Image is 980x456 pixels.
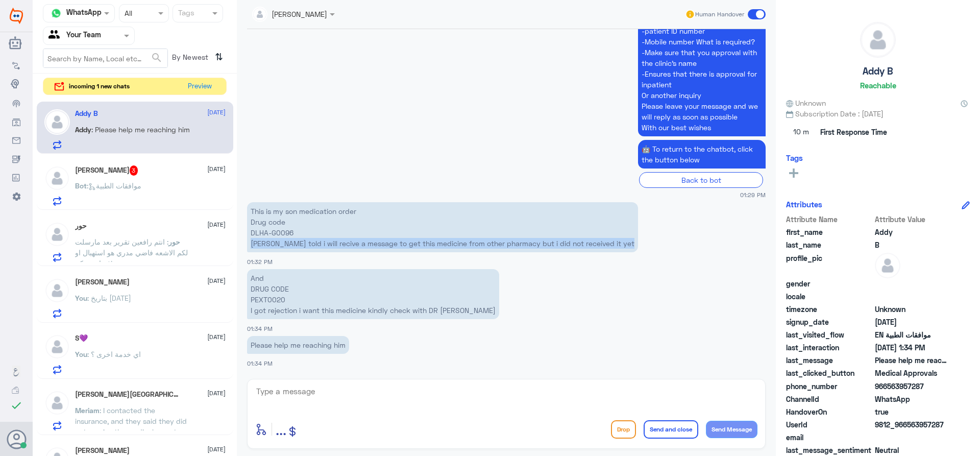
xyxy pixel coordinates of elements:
[786,153,803,162] h6: Tags
[875,291,949,302] span: null
[168,49,211,69] span: By Newest
[875,419,949,430] span: 9812_966563957287
[875,227,949,237] span: Addy
[786,108,970,119] span: Subscription Date : [DATE]
[87,350,141,358] span: : اي خدمة اخرى ؟
[75,390,181,399] h5: Meriam Riyadh
[151,52,163,64] span: search
[786,394,873,404] span: ChannelId
[695,10,744,19] span: Human Handover
[875,368,949,378] span: Medical Approvals
[75,181,87,190] span: Bot
[786,342,873,353] span: last_interaction
[786,98,826,108] span: Unknown
[247,325,273,332] span: 01:34 PM
[44,165,70,191] img: defaultAdmin.png
[247,360,273,367] span: 01:34 PM
[863,65,893,77] h5: Addy B
[875,253,900,278] img: defaultAdmin.png
[786,123,817,141] span: 10 m
[786,317,873,327] span: signup_date
[75,125,91,134] span: Addy
[276,420,286,438] span: ...
[786,368,873,378] span: last_clicked_button
[786,406,873,417] span: HandoverOn
[247,202,638,252] p: 4/9/2025, 1:32 PM
[639,172,763,188] div: Back to bot
[215,49,223,65] i: ⇅
[875,381,949,392] span: 966563957287
[44,390,70,416] img: defaultAdmin.png
[786,329,873,340] span: last_visited_flow
[75,278,130,286] h5: فهد ابوفيصل
[247,269,499,319] p: 4/9/2025, 1:34 PM
[786,291,873,302] span: locale
[875,355,949,366] span: Please help me reaching him
[151,50,163,66] button: search
[786,419,873,430] span: UserId
[706,421,757,438] button: Send Message
[276,418,286,441] button: ...
[43,49,167,67] input: Search by Name, Local etc…
[44,222,70,247] img: defaultAdmin.png
[48,6,64,21] img: whatsapp.png
[786,214,873,225] span: Attribute Name
[207,389,226,398] span: [DATE]
[786,227,873,237] span: first_name
[207,108,226,117] span: [DATE]
[875,445,949,455] span: 0
[87,294,131,302] span: : بتاريخ [DATE]
[87,181,141,190] span: : موافقات الطبية
[786,239,873,250] span: last_name
[638,140,766,169] p: 4/9/2025, 1:29 PM
[75,446,130,455] h5: Khaled Rawy
[786,304,873,315] span: timezone
[786,381,873,392] span: phone_number
[69,82,130,91] span: incoming 1 new chats
[875,329,949,340] span: موافقات الطبية EN
[207,445,226,454] span: [DATE]
[75,294,87,302] span: You
[44,278,70,303] img: defaultAdmin.png
[247,258,273,265] span: 01:32 PM
[177,7,194,20] div: Tags
[786,278,873,289] span: gender
[207,220,226,229] span: [DATE]
[75,350,87,358] span: You
[75,109,98,118] h5: Addy B
[207,332,226,342] span: [DATE]
[75,334,88,343] h5: S💜
[875,406,949,417] span: true
[644,420,698,439] button: Send and close
[48,28,64,43] img: yourTeam.svg
[7,429,26,449] button: Avatar
[875,304,949,315] span: Unknown
[183,78,216,95] button: Preview
[786,445,873,455] span: last_message_sentiment
[875,239,949,250] span: B
[860,81,896,90] h6: Reachable
[611,420,636,439] button: Drop
[786,355,873,366] span: last_message
[168,237,180,246] span: حور
[861,22,895,57] img: defaultAdmin.png
[875,342,949,353] span: 2025-09-04T10:34:59.009Z
[75,165,138,176] h5: ربي اغفرلي
[786,200,822,209] h6: Attributes
[875,214,949,225] span: Attribute Value
[820,127,887,137] span: First Response Time
[875,394,949,404] span: 2
[44,334,70,359] img: defaultAdmin.png
[75,222,87,230] h5: حور
[91,125,190,134] span: : Please help me reaching him
[875,278,949,289] span: null
[740,190,766,199] span: 01:29 PM
[207,164,226,174] span: [DATE]
[875,432,949,443] span: null
[130,165,138,176] span: 3
[786,432,873,443] span: email
[44,109,70,135] img: defaultAdmin.png
[10,8,23,24] img: Widebot Logo
[247,336,349,354] p: 4/9/2025, 1:34 PM
[207,276,226,285] span: [DATE]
